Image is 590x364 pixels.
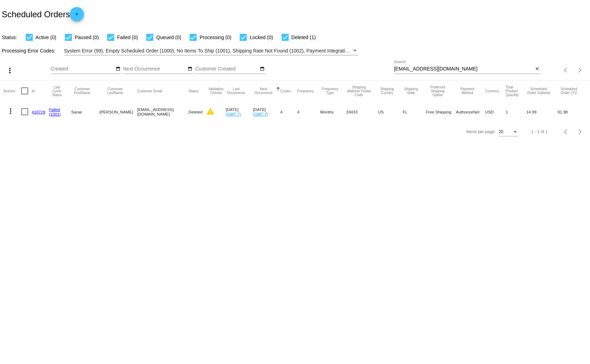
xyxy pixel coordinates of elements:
[394,66,534,72] input: Search
[250,33,273,42] span: Locked (0)
[346,101,378,122] mat-cell: 33433
[2,7,84,21] h2: Scheduled Orders
[49,112,61,116] a: (1001)
[297,89,314,93] button: Change sorting for Frequency
[137,101,189,122] mat-cell: [EMAIL_ADDRESS][DOMAIN_NAME]
[199,33,231,42] span: Processing (0)
[189,110,203,114] span: Deleted
[559,63,573,77] button: Previous page
[291,33,316,42] span: Deleted (1)
[346,85,371,97] button: Change sorting for ShippingPostcode
[75,33,99,42] span: Paused (0)
[558,87,580,95] button: Change sorting for LifetimeValue
[506,101,526,122] mat-cell: 1
[32,110,45,114] a: 410729
[226,112,241,116] a: (GMT-7)
[116,66,121,72] mat-icon: date_range
[573,63,587,77] button: Next page
[51,66,114,72] input: Created
[535,66,540,72] mat-icon: close
[6,107,15,115] mat-icon: more_vert
[195,66,259,72] input: Customer Created
[49,107,60,112] a: Failed
[499,129,503,134] span: 20
[526,101,558,122] mat-cell: 14.99
[137,89,162,93] button: Change sorting for CustomerEmail
[188,66,192,72] mat-icon: date_range
[378,101,402,122] mat-cell: US
[485,89,499,93] button: Change sorting for CurrencyIso
[456,101,485,122] mat-cell: AuthorizeNet
[32,89,35,93] button: Change sorting for Id
[226,101,253,122] mat-cell: [DATE]
[36,33,56,42] span: Active (0)
[253,87,274,95] button: Change sorting for NextOccurrenceUtc
[4,80,21,101] mat-header-cell: Actions
[456,87,479,95] button: Change sorting for PaymentMethod.Type
[99,87,131,95] button: Change sorting for CustomerLastName
[253,112,268,116] a: (GMT-7)
[466,129,496,134] div: Items per page:
[531,129,548,134] div: 1 - 1 of 1
[99,101,137,122] mat-cell: [PERSON_NAME]
[485,101,506,122] mat-cell: USD
[526,87,551,95] button: Change sorting for Subtotal
[506,80,526,101] mat-header-cell: Total Product Quantity
[206,107,215,116] mat-icon: warning
[280,101,297,122] mat-cell: 4
[280,89,291,93] button: Change sorting for Cycles
[206,80,226,101] mat-header-cell: Validation Checks
[253,101,281,122] mat-cell: [DATE]
[49,85,65,97] button: Change sorting for LastProcessingCycleId
[559,125,573,139] button: Previous page
[297,101,320,122] mat-cell: 4
[226,87,246,95] button: Change sorting for LastOccurrenceUtc
[71,101,99,122] mat-cell: Sarae
[73,12,81,20] mat-icon: add
[320,101,346,122] mat-cell: Months
[402,101,426,122] mat-cell: FL
[6,66,14,75] mat-icon: more_vert
[499,130,518,135] mat-select: Items per page:
[534,66,541,73] button: Clear
[189,89,198,93] button: Change sorting for Status
[378,87,396,95] button: Change sorting for ShippingCountry
[117,33,138,42] span: Failed (0)
[71,87,93,95] button: Change sorting for CustomerFirstName
[426,101,456,122] mat-cell: Free Shipping
[2,48,56,54] span: Processing Error Codes:
[156,33,181,42] span: Queued (0)
[320,87,340,95] button: Change sorting for FrequencyType
[402,87,419,95] button: Change sorting for ShippingState
[426,85,449,97] button: Change sorting for PreferredShippingOption
[2,35,17,40] span: Status:
[123,66,186,72] input: Next Occurrence
[64,47,358,55] mat-select: Filter by Processing Error Codes
[573,125,587,139] button: Next page
[558,101,586,122] mat-cell: 91.98
[260,66,265,72] mat-icon: date_range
